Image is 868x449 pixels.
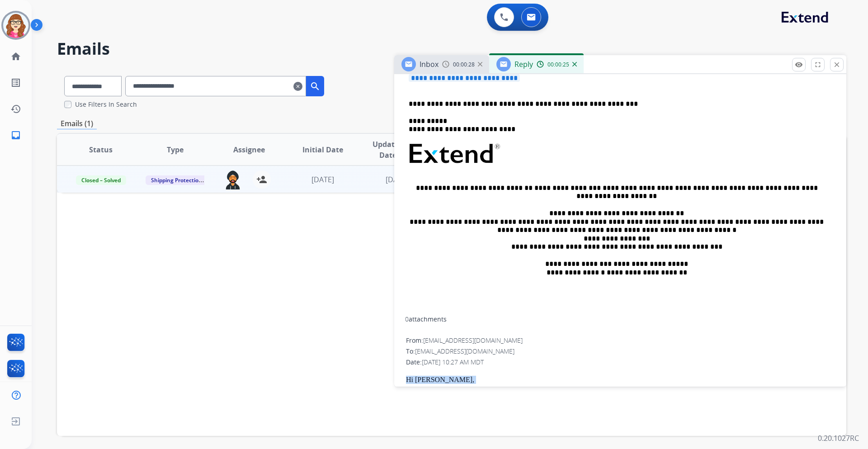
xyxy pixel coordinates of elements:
span: Shipping Protection [146,175,208,185]
span: [DATE] 10:27 AM MDT [422,358,484,366]
mat-icon: clear [293,81,302,92]
span: [DATE] [311,175,334,184]
span: Updated Date [368,139,409,161]
mat-icon: person_add [256,174,267,185]
span: 0 [405,315,409,323]
p: 0.20.1027RC [818,433,859,444]
span: [EMAIL_ADDRESS][DOMAIN_NAME] [423,336,523,345]
span: [DATE] [386,175,408,184]
span: Initial Date [302,144,343,155]
label: Use Filters In Search [75,100,137,109]
img: avatar [3,13,28,38]
mat-icon: home [10,51,21,62]
mat-icon: fullscreen [814,61,822,69]
span: Closed – Solved [76,175,126,185]
span: Inbox [420,59,439,69]
p: Hi [PERSON_NAME], [406,376,835,384]
mat-icon: inbox [10,130,21,141]
mat-icon: remove_red_eye [795,61,803,69]
mat-icon: history [10,104,21,114]
div: From: [406,336,835,345]
div: Date: [406,358,835,367]
span: Assignee [233,144,265,155]
div: To: [406,347,835,356]
span: [EMAIL_ADDRESS][DOMAIN_NAME] [415,347,514,355]
span: 00:00:28 [453,61,475,68]
div: attachments [405,315,447,324]
img: agent-avatar [224,170,242,189]
mat-icon: list_alt [10,77,21,88]
p: Emails (1) [57,118,97,129]
span: Reply [514,59,533,69]
span: 00:00:25 [547,61,569,68]
span: Type [167,144,184,155]
h2: Emails [57,40,846,58]
mat-icon: close [833,61,841,69]
mat-icon: search [310,81,321,92]
span: Status [89,144,113,155]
